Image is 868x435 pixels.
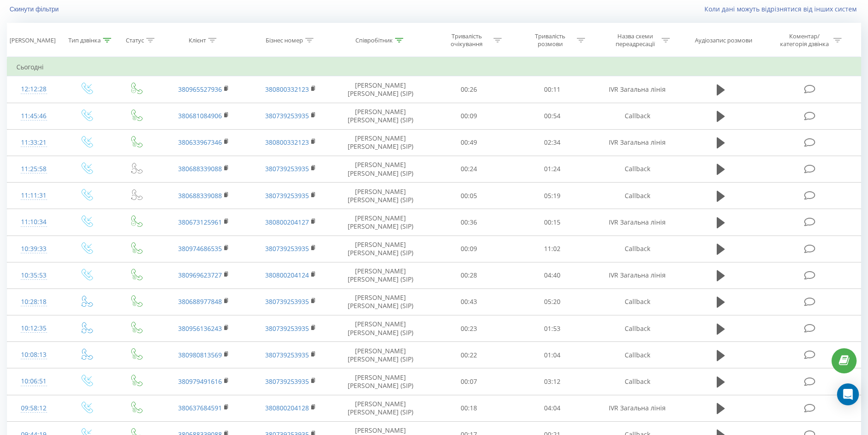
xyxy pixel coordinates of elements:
td: [PERSON_NAME] [PERSON_NAME] (SIP) [334,209,427,236]
div: Назва схеми переадресації [611,32,659,48]
div: 10:35:53 [16,267,51,284]
a: 380800332123 [265,85,309,94]
td: 03:12 [511,368,594,395]
td: [PERSON_NAME] [PERSON_NAME] (SIP) [334,262,427,288]
a: 380688977848 [178,297,222,306]
a: 380681084906 [178,111,222,120]
a: 380739253935 [265,244,309,253]
td: 00:15 [511,209,594,236]
a: 380688339088 [178,191,222,200]
td: Callback [594,103,680,129]
div: Тривалість очікування [442,32,491,48]
td: [PERSON_NAME] [PERSON_NAME] (SIP) [334,288,427,315]
td: Callback [594,342,680,368]
td: [PERSON_NAME] [PERSON_NAME] (SIP) [334,236,427,262]
a: 380965527936 [178,85,222,94]
a: 380974686535 [178,244,222,253]
td: 04:40 [511,262,594,288]
div: Співробітник [355,37,393,44]
td: 01:53 [511,315,594,342]
a: 380739253935 [265,297,309,306]
td: 00:23 [427,315,511,342]
td: [PERSON_NAME] [PERSON_NAME] (SIP) [334,129,427,156]
a: 380800204128 [265,404,309,412]
a: 380688339088 [178,164,222,173]
div: 10:06:51 [16,372,51,390]
a: 380739253935 [265,111,309,120]
td: 11:02 [511,236,594,262]
a: 380739253935 [265,164,309,173]
td: Callback [594,156,680,182]
div: 11:25:58 [16,160,51,178]
td: Callback [594,183,680,209]
td: 00:54 [511,103,594,129]
a: 380739253935 [265,191,309,200]
td: [PERSON_NAME] [PERSON_NAME] (SIP) [334,342,427,368]
a: 380980813569 [178,351,222,359]
td: IVR Загальна лінія [594,129,680,156]
td: 00:43 [427,288,511,315]
td: [PERSON_NAME] [PERSON_NAME] (SIP) [334,368,427,395]
td: 01:24 [511,156,594,182]
a: 380800332123 [265,138,309,147]
div: 11:10:34 [16,213,51,231]
div: Тип дзвінка [68,37,101,44]
td: 00:28 [427,262,511,288]
td: [PERSON_NAME] [PERSON_NAME] (SIP) [334,395,427,421]
a: 380979491616 [178,377,222,386]
div: 12:12:28 [16,80,51,98]
td: [PERSON_NAME] [PERSON_NAME] (SIP) [334,103,427,129]
a: 380956136243 [178,324,222,333]
td: 04:04 [511,395,594,421]
a: 380673125961 [178,218,222,226]
div: 11:11:31 [16,187,51,204]
td: Callback [594,236,680,262]
td: 01:04 [511,342,594,368]
td: 00:09 [427,103,511,129]
td: Callback [594,368,680,395]
div: Open Intercom Messenger [837,383,859,405]
td: 00:26 [427,76,511,103]
a: Коли дані можуть відрізнятися вiд інших систем [704,5,861,13]
div: Коментар/категорія дзвінка [778,32,831,48]
div: 11:33:21 [16,134,51,152]
a: 380633967346 [178,138,222,147]
div: Клієнт [189,37,206,44]
a: 380969623727 [178,271,222,279]
td: 05:19 [511,183,594,209]
td: 00:09 [427,236,511,262]
td: 05:20 [511,288,594,315]
td: Сьогодні [7,58,861,76]
td: [PERSON_NAME] [PERSON_NAME] (SIP) [334,76,427,103]
td: IVR Загальна лінія [594,395,680,421]
td: [PERSON_NAME] [PERSON_NAME] (SIP) [334,315,427,342]
a: 380739253935 [265,351,309,359]
td: IVR Загальна лінія [594,76,680,103]
td: [PERSON_NAME] [PERSON_NAME] (SIP) [334,156,427,182]
td: 00:36 [427,209,511,236]
button: Скинути фільтри [7,5,63,13]
a: 380800204124 [265,271,309,279]
td: Callback [594,315,680,342]
td: 00:22 [427,342,511,368]
div: 09:58:12 [16,399,51,417]
div: 11:45:46 [16,107,51,125]
div: [PERSON_NAME] [10,37,56,44]
a: 380739253935 [265,377,309,386]
td: 00:24 [427,156,511,182]
td: 00:11 [511,76,594,103]
td: IVR Загальна лінія [594,262,680,288]
a: 380739253935 [265,324,309,333]
td: 00:18 [427,395,511,421]
div: Статус [126,37,144,44]
div: Аудіозапис розмови [695,37,752,44]
div: 10:12:35 [16,320,51,337]
td: 02:34 [511,129,594,156]
div: 10:28:18 [16,293,51,311]
td: Callback [594,288,680,315]
div: 10:39:33 [16,240,51,258]
td: IVR Загальна лінія [594,209,680,236]
a: 380637684591 [178,404,222,412]
td: [PERSON_NAME] [PERSON_NAME] (SIP) [334,183,427,209]
td: 00:49 [427,129,511,156]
